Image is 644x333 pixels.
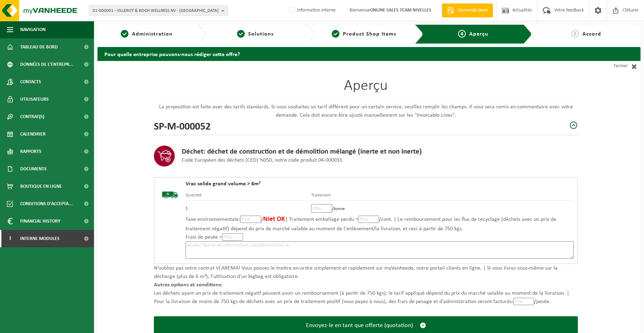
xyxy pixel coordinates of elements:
[101,30,192,38] a: 1Administration
[311,201,574,215] td: /tonne
[343,31,396,37] span: Product Shop Items
[132,31,173,37] span: Administration
[429,30,518,38] a: 4Aperçu
[263,216,285,223] span: Niet OK
[154,119,211,131] h2: SP-M-000052
[370,8,431,13] strong: ONLINE SALES TEAM NIVELLES
[20,178,62,195] span: Boutique en ligne
[7,230,13,247] span: I
[154,281,578,289] p: Autres options et conditions:
[311,192,574,201] th: Traitement
[20,56,73,73] span: Données de l'entrepr...
[222,233,243,241] input: Prix
[20,73,41,91] span: Contacts
[456,7,489,14] span: Demande devis
[513,298,534,305] input: Prix
[154,78,578,98] h1: Aperçu
[20,143,41,160] span: Rapports
[93,6,219,16] span: 01-000001 - VILLEROY & BOCH WELLNESS NV - [GEOGRAPHIC_DATA]
[20,230,60,247] span: Interne modules
[287,5,336,16] label: Information interne
[186,233,574,241] p: Frais de pesée =
[121,30,128,38] span: 1
[458,30,466,38] span: 4
[97,47,641,61] h2: Pour quelle entreprise pouvons-nous rédiger cette offre?
[186,181,574,187] h4: Vrac solide grand volume > 6m³
[332,30,339,38] span: 3
[248,31,274,37] span: Solutions
[154,289,578,306] p: Les déchets ayant un prix de traitement négatif peuvent avoir un remboursement (à partir de 750 k...
[154,103,578,119] p: La proposition est faite avec des tarifs standards. Si vous souhaitez un tarif différent pour un ...
[186,201,311,215] td: 1
[535,30,637,38] a: 5Accord
[182,156,422,164] p: Code Européen des déchets (CED) %050, notre code produit 04-000031.
[20,21,46,38] span: Navigation
[20,160,47,178] span: Documents
[237,30,245,38] span: 2
[306,322,413,329] span: Envoyez-le en tant que offerte (quotation)
[240,216,261,223] input: Prix
[442,3,493,17] a: Demande devis
[469,31,488,37] span: Aperçu
[318,30,409,38] a: 3Product Shop Items
[20,108,44,125] span: Contrat(s)
[20,195,73,212] span: Conditions d'accepta...
[158,181,182,209] img: BL-SO-LV.png
[89,5,228,16] button: 01-000001 - VILLEROY & BOCH WELLNESS NV - [GEOGRAPHIC_DATA]
[154,264,578,281] p: N’oubliez pas votre contrat VLAREMA! Vous pouvez le mettre en ordre simplement et rapidement sur ...
[311,204,332,213] input: Prix
[182,148,422,156] h3: Déchet: déchet de construction et de démolition mélangé (inerte et non inerte)
[20,38,58,56] span: Tableau de bord
[582,31,601,37] span: Accord
[358,216,379,223] input: Prix
[578,61,641,71] a: Fermer
[571,30,579,38] span: 5
[210,30,301,38] a: 2Solutions
[20,125,46,143] span: Calendrier
[20,91,49,108] span: Utilisateurs
[186,192,311,201] th: Quantité
[20,212,60,230] span: Financial History
[186,215,574,233] p: Taxe environnementale: / | Traitement emballage perdu = /cont. | Le remboursement pour les flux d...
